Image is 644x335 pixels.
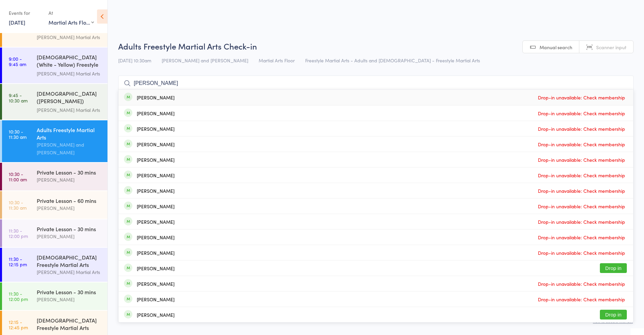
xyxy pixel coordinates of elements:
[137,142,174,147] div: [PERSON_NAME]
[2,48,107,83] a: 9:00 -9:45 am[DEMOGRAPHIC_DATA] (White - Yellow) Freestyle Martial Arts[PERSON_NAME] Martial Arts
[137,111,174,116] div: [PERSON_NAME]
[37,33,102,41] div: [PERSON_NAME] Martial Arts
[37,53,102,70] div: [DEMOGRAPHIC_DATA] (White - Yellow) Freestyle Martial Arts
[137,95,174,100] div: [PERSON_NAME]
[2,191,107,219] a: 10:30 -11:30 amPrivate Lesson - 60 mins[PERSON_NAME]
[9,200,27,210] time: 10:30 - 11:30 am
[37,225,102,233] div: Private Lesson - 30 mins
[536,170,627,180] span: Drop-in unavailable: Check membership
[536,201,627,211] span: Drop-in unavailable: Check membership
[536,124,627,134] span: Drop-in unavailable: Check membership
[9,19,25,26] a: [DATE]
[9,56,26,67] time: 9:00 - 9:45 am
[536,294,627,304] span: Drop-in unavailable: Check membership
[137,312,174,317] div: [PERSON_NAME]
[49,19,94,26] div: Martial Arts Floor
[37,233,102,240] div: [PERSON_NAME]
[536,232,627,242] span: Drop-in unavailable: Check membership
[9,291,28,302] time: 11:30 - 12:00 pm
[536,248,627,258] span: Drop-in unavailable: Check membership
[2,84,107,120] a: 9:45 -10:30 am[DEMOGRAPHIC_DATA] ([PERSON_NAME]) Freestyle Martial Arts[PERSON_NAME] Martial Arts
[37,288,102,296] div: Private Lesson - 30 mins
[137,219,174,224] div: [PERSON_NAME]
[9,7,42,19] div: Events for
[536,155,627,165] span: Drop-in unavailable: Check membership
[9,319,28,330] time: 12:15 - 12:45 pm
[49,7,94,19] div: At
[37,126,102,141] div: Adults Freestyle Martial Arts
[259,57,295,64] span: Martial Arts Floor
[137,188,174,193] div: [PERSON_NAME]
[37,70,102,78] div: [PERSON_NAME] Martial Arts
[9,129,27,140] time: 10:30 - 11:30 am
[2,248,107,282] a: 11:30 -12:15 pm[DEMOGRAPHIC_DATA] Freestyle Martial Arts[PERSON_NAME] Martial Arts
[162,57,248,64] span: [PERSON_NAME] and [PERSON_NAME]
[9,256,27,267] time: 11:30 - 12:15 pm
[37,90,102,106] div: [DEMOGRAPHIC_DATA] ([PERSON_NAME]) Freestyle Martial Arts
[2,282,107,310] a: 11:30 -12:00 pmPrivate Lesson - 30 mins[PERSON_NAME]
[540,44,572,51] span: Manual search
[536,92,627,102] span: Drop-in unavailable: Check membership
[37,169,102,176] div: Private Lesson - 30 mins
[137,250,174,255] div: [PERSON_NAME]
[137,297,174,302] div: [PERSON_NAME]
[600,310,627,319] button: Drop in
[137,266,174,271] div: [PERSON_NAME]
[137,126,174,131] div: [PERSON_NAME]
[37,316,102,333] div: [DEMOGRAPHIC_DATA] Freestyle Martial Arts (Little Heroes)
[137,235,174,240] div: [PERSON_NAME]
[137,204,174,209] div: [PERSON_NAME]
[37,106,102,114] div: [PERSON_NAME] Martial Arts
[37,253,102,268] div: [DEMOGRAPHIC_DATA] Freestyle Martial Arts
[2,163,107,190] a: 10:30 -11:00 amPrivate Lesson - 30 mins[PERSON_NAME]
[9,92,28,103] time: 9:45 - 10:30 am
[536,108,627,118] span: Drop-in unavailable: Check membership
[536,217,627,227] span: Drop-in unavailable: Check membership
[137,173,174,178] div: [PERSON_NAME]
[9,228,28,239] time: 11:30 - 12:00 pm
[600,263,627,273] button: Drop in
[137,281,174,286] div: [PERSON_NAME]
[37,204,102,212] div: [PERSON_NAME]
[137,157,174,162] div: [PERSON_NAME]
[305,57,480,64] span: Freestyle Martial Arts - Adults and [DEMOGRAPHIC_DATA] - Freestyle Martial Arts
[2,120,107,162] a: 10:30 -11:30 amAdults Freestyle Martial Arts[PERSON_NAME] and [PERSON_NAME]
[2,219,107,247] a: 11:30 -12:00 pmPrivate Lesson - 30 mins[PERSON_NAME]
[37,141,102,156] div: [PERSON_NAME] and [PERSON_NAME]
[596,44,626,51] span: Scanner input
[37,296,102,303] div: [PERSON_NAME]
[37,268,102,276] div: [PERSON_NAME] Martial Arts
[118,40,634,52] h2: Adults Freestyle Martial Arts Check-in
[37,176,102,184] div: [PERSON_NAME]
[37,197,102,204] div: Private Lesson - 60 mins
[118,57,151,64] span: [DATE] 10:30am
[118,75,634,91] input: Search
[536,186,627,196] span: Drop-in unavailable: Check membership
[536,279,627,289] span: Drop-in unavailable: Check membership
[536,139,627,149] span: Drop-in unavailable: Check membership
[9,171,27,182] time: 10:30 - 11:00 am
